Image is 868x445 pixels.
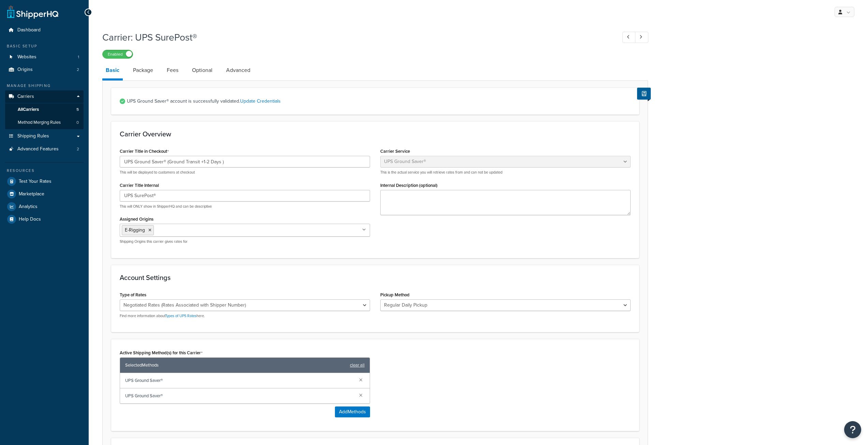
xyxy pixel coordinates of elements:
li: Websites [5,51,84,63]
span: Help Docs [19,217,41,222]
li: Method Merging Rules [5,116,84,129]
a: Origins2 [5,63,84,76]
span: Advanced Features [17,146,59,152]
a: Test Your Rates [5,175,84,188]
span: UPS Ground Saver® account is successfully validated. [127,97,631,106]
span: Websites [17,54,36,60]
label: Carrier Title Internal [120,183,159,188]
label: Type of Rates [120,292,146,297]
a: clear all [350,360,365,370]
label: Pickup Method [380,292,410,297]
span: 2 [77,67,79,73]
a: Update Credentials [240,98,281,105]
span: Marketplace [19,191,44,197]
label: Internal Description (optional) [380,183,438,188]
span: Selected Methods [125,360,347,370]
button: Open Resource Center [844,421,861,438]
a: Marketplace [5,188,84,200]
span: 2 [77,146,79,152]
div: Basic Setup [5,43,84,49]
a: Advanced [223,62,254,78]
a: Method Merging Rules0 [5,116,84,129]
a: Next Record [635,32,648,43]
label: Carrier Title in Checkout [120,149,169,154]
span: Shipping Rules [17,133,49,139]
a: Fees [163,62,182,78]
div: Manage Shipping [5,83,84,89]
a: Websites1 [5,51,84,63]
p: This will be displayed to customers at checkout [120,170,370,175]
li: Origins [5,63,84,76]
label: Assigned Origins [120,217,153,222]
a: Previous Record [622,32,636,43]
span: Analytics [19,204,38,210]
li: Carriers [5,90,84,129]
p: This is the actual service you will retrieve rates from and can not be updated [380,170,631,175]
label: Active Shipping Method(s) for this Carrier [120,350,203,356]
h1: Carrier: UPS SurePost® [102,31,610,44]
span: All Carriers [18,107,39,113]
a: Types of UPS Rates [165,313,196,318]
a: Advanced Features2 [5,143,84,155]
a: Package [130,62,157,78]
span: Dashboard [17,27,41,33]
a: Shipping Rules [5,130,84,143]
label: Enabled [103,50,133,58]
h3: Account Settings [120,274,631,281]
h3: Carrier Overview [120,130,631,138]
span: Origins [17,67,33,73]
a: Basic [102,62,123,80]
p: Shipping Origins this carrier gives rates for [120,239,370,244]
button: Show Help Docs [637,88,651,100]
label: Carrier Service [380,149,410,154]
p: Find more information about here. [120,313,370,318]
span: UPS Ground Saver® [125,391,354,401]
a: Analytics [5,201,84,213]
span: 1 [78,54,79,60]
li: Advanced Features [5,143,84,155]
span: UPS Ground Saver® [125,376,354,385]
span: Test Your Rates [19,179,52,184]
a: AllCarriers5 [5,103,84,116]
a: Dashboard [5,24,84,36]
div: Resources [5,168,84,174]
span: Carriers [17,94,34,100]
button: AddMethods [335,406,370,417]
a: Optional [189,62,216,78]
a: Carriers [5,90,84,103]
span: 0 [76,120,79,125]
span: E-Rigging [125,226,145,234]
span: Method Merging Rules [18,120,61,125]
a: Help Docs [5,213,84,225]
p: This will ONLY show in ShipperHQ and can be descriptive [120,204,370,209]
span: 5 [76,107,79,113]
